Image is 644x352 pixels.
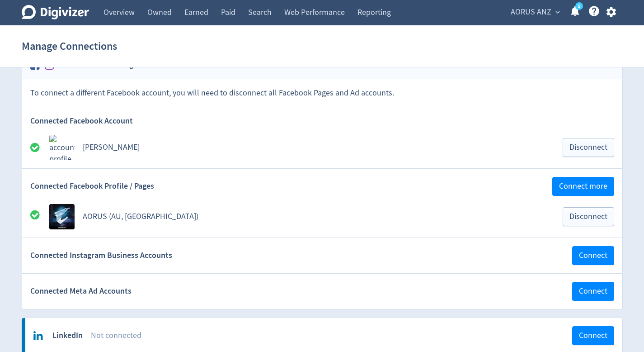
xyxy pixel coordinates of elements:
[563,207,614,226] button: Disconnect
[30,209,49,224] div: All good
[572,326,614,345] button: Connect
[552,177,614,196] button: Connect more
[30,285,132,297] span: Connected Meta Ad Accounts
[559,182,607,190] span: Connect more
[91,330,572,341] div: Not connected
[579,332,607,340] span: Connect
[572,282,614,301] button: Connect
[83,142,140,152] a: [PERSON_NAME]
[569,213,607,221] span: Disconnect
[579,287,607,295] span: Connect
[575,2,583,10] a: 5
[579,252,607,260] span: Connect
[52,330,83,341] div: LinkedIn
[563,138,614,157] button: Disconnect
[22,32,117,61] h1: Manage Connections
[578,3,580,10] text: 5
[511,5,551,19] span: AORUS ANZ
[30,181,154,192] span: Connected Facebook Profile / Pages
[22,79,622,107] div: To connect a different Facebook account, you will need to disconnect all Facebook Pages and Ad ac...
[83,211,198,222] a: AORUS (AU, [GEOGRAPHIC_DATA])
[30,250,172,261] span: Connected Instagram Business Accounts
[49,135,75,160] img: account profile
[508,5,562,19] button: AORUS ANZ
[49,204,75,229] img: Avatar for AORUS (AU, NZ)
[572,246,614,265] button: Connect
[569,143,607,152] span: Disconnect
[554,8,562,16] span: expand_more
[30,115,133,127] span: Connected Facebook Account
